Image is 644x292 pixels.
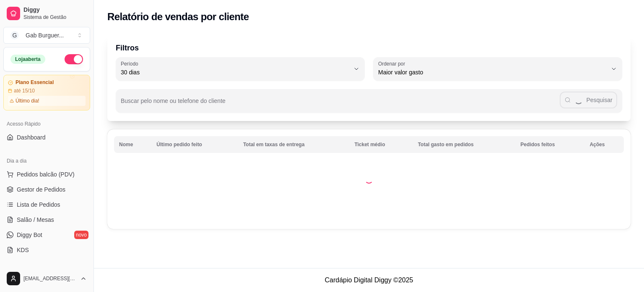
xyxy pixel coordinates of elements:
[26,31,64,39] div: Gab Burguer ...
[121,68,350,76] span: 30 dias
[10,55,45,64] div: Loja aberta
[65,54,83,64] button: Alterar Status
[17,216,54,224] span: Salão / Mesas
[94,268,644,292] footer: Cardápio Digital Diggy © 2025
[3,243,90,257] a: KDS
[3,213,90,226] a: Salão / Mesas
[17,200,60,209] span: Lista de Pedidos
[17,185,65,194] span: Gestor de Pedidos
[116,42,622,54] p: Filtros
[116,57,365,81] button: Período30 dias
[16,79,54,86] article: Plano Essencial
[378,60,408,67] label: Ordenar por
[107,10,249,24] h2: Relatório de vendas por cliente
[3,168,90,181] button: Pedidos balcão (PDV)
[17,133,46,142] span: Dashboard
[3,198,90,211] a: Lista de Pedidos
[3,131,90,144] a: Dashboard
[121,60,141,67] label: Período
[3,3,90,24] a: DiggySistema de Gestão
[373,57,622,81] button: Ordenar porMaior valor gasto
[14,87,35,94] article: até 15/10
[23,6,87,14] span: Diggy
[23,275,77,282] span: [EMAIL_ADDRESS][DOMAIN_NAME]
[3,117,90,131] div: Acesso Rápido
[10,31,19,39] span: G
[3,27,90,44] button: Select a team
[3,183,90,196] a: Gestor de Pedidos
[17,170,75,179] span: Pedidos balcão (PDV)
[365,175,373,184] div: Loading
[3,228,90,242] a: Diggy Botnovo
[121,100,560,108] input: Buscar pelo nome ou telefone do cliente
[3,75,90,110] a: Plano Essencialaté 15/10Último dia!
[378,68,607,76] span: Maior valor gasto
[3,268,90,289] button: [EMAIL_ADDRESS][DOMAIN_NAME]
[3,154,90,168] div: Dia a dia
[23,14,87,21] span: Sistema de Gestão
[17,231,42,239] span: Diggy Bot
[17,246,29,254] span: KDS
[16,97,39,104] article: Último dia!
